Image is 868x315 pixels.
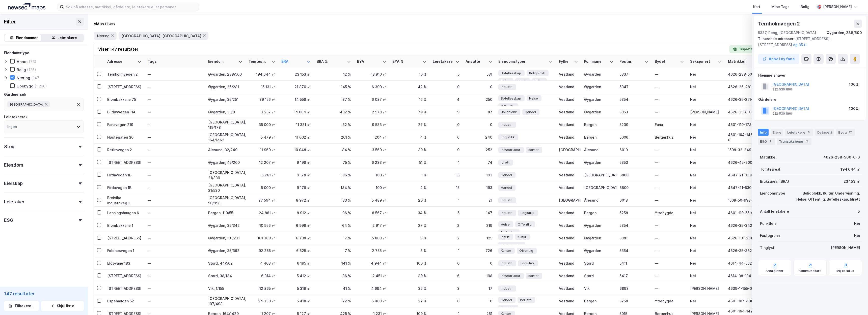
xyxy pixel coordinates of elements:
[559,160,578,165] div: Vestland
[281,172,311,178] div: 9 178 ㎡
[501,84,512,89] span: Industri
[107,185,142,190] div: Firdavegen 1B
[728,198,762,203] div: 1508-50-998-0-0
[760,190,785,196] div: Eiendomstype
[584,160,613,165] div: Øygarden
[529,71,545,76] span: Boligblokk
[10,102,43,106] span: [GEOGRAPHIC_DATA]
[17,75,30,80] div: Næring
[760,166,780,172] div: Tomteareal
[466,122,492,127] div: 0
[107,122,142,127] div: Fanavegen 219
[4,301,39,311] button: Tilbakestill
[655,97,684,102] div: —
[559,122,578,127] div: Vestland
[281,147,311,152] div: 10 048 ㎡
[317,172,351,178] div: 136 %
[249,97,275,102] div: 39 156 ㎡
[433,172,459,178] div: 15
[4,50,29,56] div: Eiendomstype
[433,185,459,190] div: 15
[768,139,773,144] div: 7
[4,180,22,186] div: Eierskap
[690,172,722,178] div: Nei
[758,30,816,36] div: 5337, Rong, [GEOGRAPHIC_DATA]
[619,109,649,115] div: 5353
[249,59,269,64] div: Tomtestr.
[655,135,684,140] div: Bergenhus
[4,91,26,98] div: Gårdeiersøk
[433,59,453,64] div: Leietakere
[208,160,242,165] div: Øygarden, 45/200
[148,146,202,154] div: —
[433,72,459,77] div: 5
[107,97,142,102] div: Blombakkane 75
[619,198,649,203] div: 6018
[501,109,517,115] span: Boligblokk
[584,185,613,190] div: [GEOGRAPHIC_DATA]
[584,135,613,140] div: Bergen
[317,72,351,77] div: 12 %
[758,37,795,41] span: Tilhørende adresser:
[148,209,202,217] div: —
[208,147,242,152] div: Ålesund, 32/249
[317,185,351,190] div: 184 %
[4,217,13,223] div: ESG
[392,84,427,89] div: 42 %
[208,59,236,64] div: Eiendom
[107,59,135,64] div: Adresse
[148,96,202,104] div: —
[466,172,492,178] div: 193
[801,4,809,10] div: Bolig
[107,172,142,178] div: Firdavegen 1B
[466,198,492,203] div: 21
[208,109,242,115] div: Øygarden, 35/8
[760,208,789,214] div: Antall leietakere
[317,160,351,165] div: 75 %
[208,119,242,130] div: [GEOGRAPHIC_DATA], 119/178
[584,59,607,64] div: Kommune
[584,72,613,77] div: Øygarden
[392,109,427,115] div: 79 %
[728,109,762,115] div: 4626-35-8-0-0
[466,160,492,165] div: 74
[29,59,36,64] div: (73)
[107,147,142,152] div: Retirovegen 2
[148,184,202,192] div: —
[559,198,578,203] div: [GEOGRAPHIC_DATA]
[728,59,756,64] div: Matrikkel
[317,97,351,102] div: 37 %
[148,159,202,167] div: —
[559,109,578,115] div: Vestland
[249,172,275,178] div: 6 761 ㎡
[619,135,649,140] div: 5006
[690,59,716,64] div: Seksjonert
[466,147,492,152] div: 252
[655,122,684,127] div: Fana
[501,160,509,165] span: Idrett
[528,147,539,152] span: Kontor
[584,172,613,178] div: [GEOGRAPHIC_DATA]
[208,182,242,193] div: [GEOGRAPHIC_DATA], 21/530
[501,71,521,76] span: Bofellesskap
[208,132,242,143] div: [GEOGRAPHIC_DATA], 164/1462
[281,122,311,127] div: 11 331 ㎡
[534,79,543,84] span: Kultur
[7,124,17,130] div: Ingen
[208,170,242,180] div: [GEOGRAPHIC_DATA], 21/339
[122,34,201,38] span: [GEOGRAPHIC_DATA]: [GEOGRAPHIC_DATA]
[466,210,492,215] div: 147
[848,130,853,135] div: 17
[521,210,534,215] span: Logistikk
[392,122,427,127] div: 27 %
[148,83,202,91] div: —
[501,198,512,203] span: Industri
[317,135,351,140] div: 201 %
[729,45,770,53] button: Eksporter til Excel
[690,185,722,190] div: Nei
[317,210,351,215] div: 36 %
[107,160,142,165] div: [STREET_ADDRESS]
[728,210,762,215] div: 4601-110-55-0-0
[41,301,84,311] button: Skjul liste
[690,135,722,140] div: Nei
